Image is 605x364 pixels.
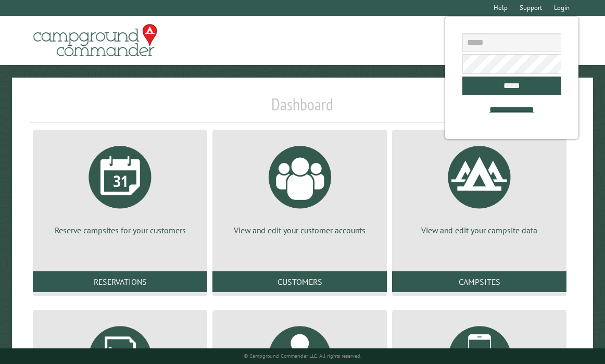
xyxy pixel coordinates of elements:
[30,94,575,123] h1: Dashboard
[33,271,207,292] a: Reservations
[30,20,160,61] img: Campground Commander
[405,224,554,236] p: View and edit your campsite data
[212,271,387,292] a: Customers
[225,224,374,236] p: View and edit your customer accounts
[45,224,195,236] p: Reserve campsites for your customers
[392,271,566,292] a: Campsites
[405,138,554,236] a: View and edit your campsite data
[45,138,195,236] a: Reserve campsites for your customers
[225,138,374,236] a: View and edit your customer accounts
[244,353,361,359] small: © Campground Commander LLC. All rights reserved.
